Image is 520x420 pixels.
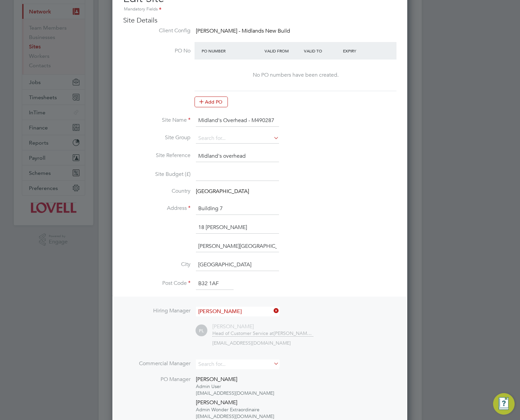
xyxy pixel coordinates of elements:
input: Search for... [196,307,279,316]
label: Country [123,188,190,195]
div: No PO numbers have been created. [201,72,390,79]
div: PO Number [200,45,263,57]
div: [EMAIL_ADDRESS][DOMAIN_NAME] [196,413,274,420]
div: Valid To [302,45,342,57]
label: Address [123,205,190,212]
label: Hiring Manager [123,307,190,314]
span: [PERSON_NAME] [196,399,237,406]
div: [PERSON_NAME] Partnerships Limited [212,330,313,336]
label: PO Manager [123,376,190,383]
span: [PERSON_NAME] [196,376,237,383]
button: Engage Resource Center [493,393,515,415]
span: PL [196,325,207,337]
span: [GEOGRAPHIC_DATA] [196,188,249,195]
label: Site Name [123,117,190,124]
h3: Site Details [123,16,396,25]
label: Site Group [123,134,190,141]
div: [PERSON_NAME] [212,323,313,330]
div: Expiry [341,45,381,57]
input: Search for... [196,133,279,144]
span: [PERSON_NAME] - Midlands New Build [196,28,290,34]
div: Mandatory Fields [123,6,396,13]
label: City [123,261,190,268]
div: Admin Wonder Extraordinaire [196,406,274,413]
label: PO No [123,47,190,54]
div: Valid From [263,45,302,57]
span: Head of Customer Service at [212,330,274,336]
div: [EMAIL_ADDRESS][DOMAIN_NAME] [196,390,274,396]
label: Site Budget (£) [123,171,190,178]
input: Search for... [196,359,279,369]
div: Admin User [196,383,274,390]
label: Post Code [123,280,190,287]
button: Add PO [195,97,228,107]
label: Commercial Manager [123,360,190,367]
label: Site Reference [123,152,190,159]
label: Client Config [123,27,190,34]
span: [EMAIL_ADDRESS][DOMAIN_NAME] [212,340,291,346]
